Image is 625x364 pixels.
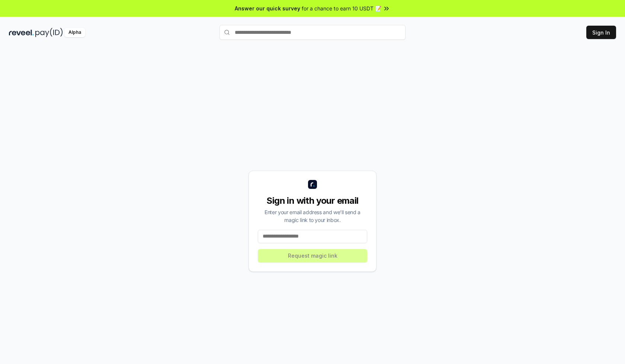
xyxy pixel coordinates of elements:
[258,195,367,207] div: Sign in with your email
[258,208,367,224] div: Enter your email address and we’ll send a magic link to your inbox.
[308,180,317,189] img: logo_small
[35,28,63,37] img: pay_id
[9,28,34,37] img: reveel_dark
[64,28,85,37] div: Alpha
[302,4,381,12] span: for a chance to earn 10 USDT 📝
[586,26,616,39] button: Sign In
[235,4,300,12] span: Answer our quick survey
